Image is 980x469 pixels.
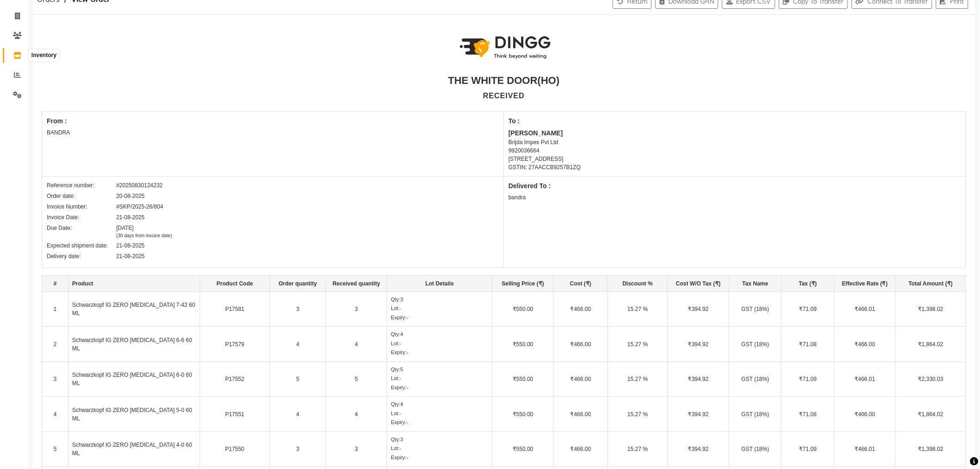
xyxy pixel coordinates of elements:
[200,292,270,327] td: P17581
[782,275,835,292] th: Tax (₹)
[326,431,387,467] td: 3
[834,397,896,432] td: ₹466.00
[68,292,200,327] td: Schwarzkopf IG ZERO [MEDICAL_DATA] 7-42 60 ML
[492,397,554,432] td: ₹550.00
[896,292,966,327] td: ₹1,398.02
[387,275,492,292] th: Lot Details
[42,327,69,362] td: 2
[834,292,896,327] td: ₹466.01
[47,128,499,137] div: BANDRA
[509,181,961,191] div: Delivered To :
[47,181,116,190] div: Reference number:
[896,431,966,467] td: ₹1,398.02
[47,252,116,260] div: Delivery date:
[729,327,782,362] td: GST (18%)
[391,455,407,460] span: Expiry:
[270,275,326,292] th: Order quantity
[729,431,782,467] td: GST (18%)
[668,397,729,432] td: ₹394.92
[391,436,488,444] div: 3
[554,275,608,292] th: Cost (₹)
[554,397,608,432] td: ₹466.00
[116,252,144,260] div: 21-08-2025
[116,181,163,190] div: #20250830124232
[668,292,729,327] td: ₹394.92
[391,315,407,320] span: Expiry:
[668,431,729,467] td: ₹394.92
[68,397,200,432] td: Schwarzkopf IG ZERO [MEDICAL_DATA] 5-0 60 ML
[391,331,400,337] span: Qty:
[509,138,961,146] div: Brijda Impex Pvt Ltd
[391,341,399,346] span: Lot:
[391,418,488,426] div: -
[270,327,326,362] td: 4
[116,232,172,239] div: (30 days from invoice date)
[554,327,608,362] td: ₹466.00
[391,384,488,392] div: -
[729,397,782,432] td: GST (18%)
[554,361,608,397] td: ₹466.00
[608,397,667,432] td: 15.27 %
[782,292,835,327] td: ₹71.09
[391,305,399,311] span: Lot:
[270,397,326,432] td: 4
[391,374,488,382] div: -
[391,445,399,451] span: Lot:
[47,192,116,200] div: Order date:
[834,275,896,292] th: Effective Rate (₹)
[492,327,554,362] td: ₹550.00
[391,340,488,348] div: -
[554,292,608,327] td: ₹466.00
[668,275,729,292] th: Cost W/O Tax (₹)
[47,213,116,222] div: Invoice Date:
[391,419,407,425] span: Expiry:
[68,431,200,467] td: Schwarzkopf IG ZERO [MEDICAL_DATA] 4-0 60 ML
[391,410,488,418] div: -
[896,361,966,397] td: ₹2,330.03
[68,327,200,362] td: Schwarzkopf IG ZERO [MEDICAL_DATA] 6-6 60 ML
[68,275,200,292] th: Product
[391,366,488,374] div: 5
[68,361,200,397] td: Schwarzkopf IG ZERO [MEDICAL_DATA] 6-0 60 ML
[116,192,144,200] div: 20-08-2025
[200,431,270,467] td: P17550
[116,213,144,222] div: 21-08-2025
[608,292,667,327] td: 15.27 %
[782,431,835,467] td: ₹71.09
[453,26,555,68] img: logo
[483,90,525,101] div: RECEIVED
[391,296,488,304] div: 3
[509,128,961,138] div: [PERSON_NAME]
[391,314,488,322] div: -
[391,367,400,372] span: Qty:
[200,275,270,292] th: Product Code
[509,155,961,163] div: [STREET_ADDRESS]
[834,361,896,397] td: ₹466.01
[509,193,961,202] div: bandra
[47,241,116,250] div: Expected shipment date:
[391,400,488,408] div: 4
[729,292,782,327] td: GST (18%)
[608,431,667,467] td: 15.27 %
[391,330,488,338] div: 4
[116,241,144,250] div: 21-08-2025
[391,297,400,302] span: Qty:
[326,275,387,292] th: Received quantity
[270,361,326,397] td: 5
[391,401,400,407] span: Qty:
[42,431,69,467] td: 5
[47,224,116,239] div: Due Date:
[326,327,387,362] td: 4
[834,327,896,362] td: ₹466.00
[47,116,499,126] div: From :
[391,349,488,356] div: -
[492,275,554,292] th: Selling Price (₹)
[42,397,69,432] td: 4
[492,361,554,397] td: ₹550.00
[509,116,961,126] div: To :
[270,431,326,467] td: 3
[834,431,896,467] td: ₹466.01
[391,385,407,390] span: Expiry:
[729,361,782,397] td: GST (18%)
[391,375,399,381] span: Lot:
